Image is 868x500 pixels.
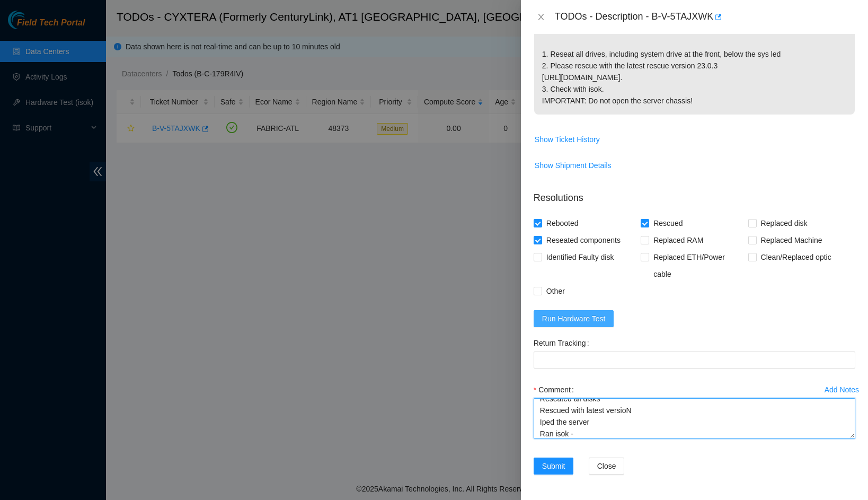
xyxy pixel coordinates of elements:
span: Show Ticket History [535,134,600,145]
div: Add Notes [825,386,859,393]
span: Other [542,283,569,300]
button: Add Notes [824,381,860,398]
label: Return Tracking [534,335,594,352]
div: TODOs - Description - B-V-5TAJXWK [555,8,855,25]
span: Rescued [649,215,687,232]
span: Show Shipment Details [535,160,612,171]
button: Close [589,458,625,475]
span: Close [597,460,616,472]
span: Identified Faulty disk [542,249,618,266]
textarea: Comment [534,398,855,438]
span: Replaced Machine [757,232,827,249]
button: Run Hardware Test [534,310,614,327]
span: Submit [542,460,565,472]
span: Rebooted [542,215,583,232]
span: Reseated components [542,232,625,249]
span: Clean/Replaced optic [757,249,836,266]
span: Replaced RAM [649,232,707,249]
button: Submit [534,458,574,475]
span: close [537,13,545,21]
label: Comment [534,381,578,398]
button: Close [534,12,548,22]
span: Run Hardware Test [542,313,606,324]
span: Replaced disk [757,215,812,232]
button: Show Shipment Details [534,157,612,174]
input: Return Tracking [534,352,855,369]
span: Replaced ETH/Power cable [649,249,748,283]
button: Show Ticket History [534,131,600,148]
p: Resolutions [534,182,855,205]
